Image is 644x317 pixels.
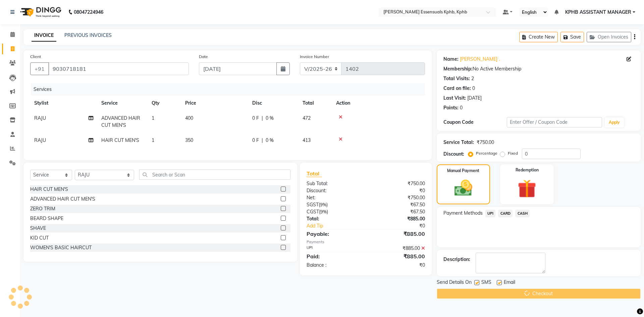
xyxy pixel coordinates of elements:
[302,208,366,215] div: ( )
[437,279,472,287] span: Send Details On
[30,225,46,232] div: SHAVE
[199,54,208,60] label: Date
[366,245,430,252] div: ₹885.00
[366,208,430,215] div: ₹67.50
[565,9,631,16] span: KPHB ASSISTANT MANAGER
[302,215,366,222] div: Total:
[262,137,263,144] span: |
[443,85,471,92] div: Card on file:
[508,150,518,156] label: Fixed
[447,168,479,174] label: Manual Payment
[302,194,366,201] div: Net:
[443,151,464,158] div: Discount:
[477,139,494,146] div: ₹750.00
[307,202,319,208] span: SGST
[34,137,46,143] span: RAJU
[307,209,319,215] span: CGST
[507,117,602,127] input: Enter Offer / Coupon Code
[307,239,425,245] div: Payments
[443,95,466,102] div: Last Visit:
[302,180,366,187] div: Sub Total:
[181,96,248,111] th: Price
[252,137,259,144] span: 0 F
[443,119,507,126] div: Coupon Code
[30,96,97,111] th: Stylist
[443,256,470,263] div: Description:
[248,96,299,111] th: Disc
[303,115,311,121] span: 472
[485,210,496,217] span: UPI
[476,150,497,156] label: Percentage
[30,205,55,212] div: ZERO TRIM
[299,96,332,111] th: Total
[460,104,463,111] div: 0
[30,186,68,193] div: HAIR CUT MEN'S
[443,75,470,82] div: Total Visits:
[481,279,491,287] span: SMS
[48,62,189,75] input: Search by Name/Mobile/Email/Code
[467,95,482,102] div: [DATE]
[101,115,140,128] span: ADVANCED HAIR CUT MEN'S
[30,196,95,203] div: ADVANCED HAIR CUT MEN'S
[30,234,49,242] div: KID CUT
[504,279,515,287] span: Email
[449,178,478,198] img: _cash.svg
[605,117,624,127] button: Apply
[512,177,542,200] img: _gift.svg
[443,139,474,146] div: Service Total:
[460,56,500,63] a: [PERSON_NAME] .
[302,201,366,208] div: ( )
[515,210,530,217] span: CASH
[302,222,376,229] a: Add Tip
[366,230,430,238] div: ₹885.00
[366,252,430,260] div: ₹885.00
[519,32,558,42] button: Create New
[148,96,181,111] th: Qty
[366,215,430,222] div: ₹885.00
[101,137,139,143] span: HAIR CUT MEN'S
[366,187,430,194] div: ₹0
[302,230,366,238] div: Payable:
[366,194,430,201] div: ₹750.00
[443,104,459,111] div: Points:
[443,65,473,72] div: Membership:
[30,244,92,251] div: WOMEN'S BASIC HAIRCUT
[303,137,311,143] span: 413
[560,32,584,42] button: Save
[376,222,430,229] div: ₹0
[443,210,483,217] span: Payment Methods
[31,83,430,96] div: Services
[302,262,366,269] div: Balance :
[443,56,459,63] div: Name:
[30,54,41,60] label: Client
[366,201,430,208] div: ₹67.50
[471,75,474,82] div: 2
[472,85,475,92] div: 0
[302,187,366,194] div: Discount:
[185,115,193,121] span: 400
[74,3,103,21] b: 08047224946
[300,54,329,60] label: Invoice Number
[32,30,56,42] a: INVOICE
[139,169,290,180] input: Search or Scan
[498,210,513,217] span: CARD
[302,245,366,252] div: UPI
[587,32,631,42] button: Open Invoices
[332,96,425,111] th: Action
[307,170,322,177] span: Total
[320,209,327,214] span: 9%
[17,3,63,21] img: logo
[30,62,49,75] button: +91
[266,137,274,144] span: 0 %
[185,137,193,143] span: 350
[252,115,259,122] span: 0 F
[302,252,366,260] div: Paid:
[97,96,148,111] th: Service
[320,202,326,207] span: 9%
[30,215,63,222] div: BEARD SHAPE
[266,115,274,122] span: 0 %
[152,115,154,121] span: 1
[366,262,430,269] div: ₹0
[443,65,634,72] div: No Active Membership
[366,180,430,187] div: ₹750.00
